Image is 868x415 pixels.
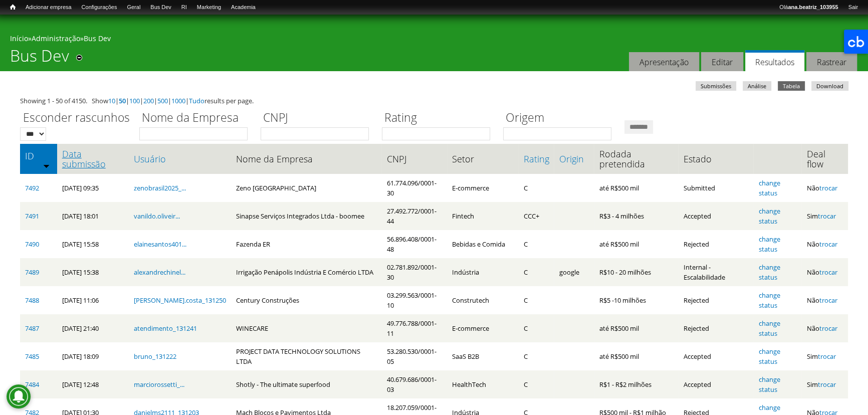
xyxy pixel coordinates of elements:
div: » » [10,34,858,46]
td: Accepted [678,202,753,230]
a: change status [758,235,780,254]
a: Bus Dev [145,3,176,13]
td: 61.774.096/0001-30 [381,174,447,202]
td: 56.896.408/0001-48 [381,230,447,258]
a: trocar [817,212,835,221]
td: [DATE] 09:35 [57,174,129,202]
a: marciorossetti_... [134,380,184,389]
a: 50 [119,96,126,105]
a: Administração [32,34,80,43]
label: Origem [503,109,618,127]
td: até R$500 mil [594,342,678,370]
td: Não [801,286,848,314]
td: R$1 - R$2 milhões [594,370,678,398]
a: trocar [819,240,837,249]
a: Tabela [778,81,805,91]
h1: Bus Dev [10,46,69,71]
td: até R$500 mil [594,230,678,258]
td: até R$500 mil [594,174,678,202]
td: Sim [801,202,848,230]
td: R$5 -10 milhões [594,286,678,314]
th: CNPJ [381,144,447,174]
td: 53.280.530/0001-05 [381,342,447,370]
div: Showing 1 - 50 of 4150. Show | | | | | | results per page. [20,96,848,106]
a: 7491 [25,212,39,221]
td: Não [801,314,848,342]
a: Marketing [192,3,226,13]
a: Resultados [745,50,804,72]
a: trocar [817,380,835,389]
a: Análise [743,81,771,91]
th: Rodada pretendida [594,144,678,174]
td: Irrigação Penápolis Indústria E Comércio LTDA [231,258,381,286]
td: C [518,286,554,314]
a: Usuário [134,154,226,164]
a: 7490 [25,240,39,249]
td: Fintech [447,202,518,230]
td: Não [801,230,848,258]
td: 40.679.686/0001-03 [381,370,447,398]
th: Deal flow [801,144,848,174]
label: CNPJ [261,109,375,127]
label: Nome da Empresa [139,109,254,127]
a: trocar [817,352,835,361]
a: Origin [559,154,589,164]
td: [DATE] 18:09 [57,342,129,370]
a: change status [758,291,780,310]
td: Fazenda ER [231,230,381,258]
a: 10 [108,96,115,105]
a: alexandrechinel... [134,268,185,277]
span: Início [10,4,16,11]
a: 200 [143,96,154,105]
td: Rejected [678,286,753,314]
td: 27.492.772/0001-44 [381,202,447,230]
a: vanildo.oliveir... [134,212,180,221]
td: HealthTech [447,370,518,398]
a: 7485 [25,352,39,361]
td: CCC+ [518,202,554,230]
a: Rastrear [806,52,857,72]
td: Zeno [GEOGRAPHIC_DATA] [231,174,381,202]
a: atendimento_131241 [134,324,197,333]
td: C [518,174,554,202]
a: elainesantos401... [134,240,186,249]
td: E-commerce [447,174,518,202]
td: Submitted [678,174,753,202]
a: ID [25,151,52,161]
td: [DATE] 12:48 [57,370,129,398]
a: change status [758,347,780,366]
a: change status [758,178,780,197]
td: Accepted [678,342,753,370]
a: Tudo [189,96,204,105]
td: R$10 - 20 milhões [594,258,678,286]
td: PROJECT DATA TECHNOLOGY SOLUTIONS LTDA [231,342,381,370]
th: Nome da Empresa [231,144,381,174]
td: [DATE] 15:38 [57,258,129,286]
td: Century Construções [231,286,381,314]
a: Editar [701,52,743,72]
a: RI [176,3,192,13]
td: Bebidas e Comida [447,230,518,258]
td: WINECARE [231,314,381,342]
td: Shotly - The ultimate superfood [231,370,381,398]
a: 7484 [25,380,39,389]
a: 7489 [25,268,39,277]
td: Indústria [447,258,518,286]
a: Configurações [77,3,122,13]
a: 7492 [25,183,39,192]
td: C [518,342,554,370]
a: Oláana.beatriz_103955 [774,3,843,13]
td: Não [801,174,848,202]
td: Rejected [678,230,753,258]
td: 03.299.563/0001-10 [381,286,447,314]
a: 500 [157,96,168,105]
td: C [518,230,554,258]
a: Apresentação [629,52,699,72]
td: [DATE] 21:40 [57,314,129,342]
a: Bus Dev [84,34,111,43]
a: [PERSON_NAME].costa_131250 [134,296,226,305]
a: 100 [129,96,140,105]
td: E-commerce [447,314,518,342]
td: Sim [801,342,848,370]
a: Início [5,3,21,12]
